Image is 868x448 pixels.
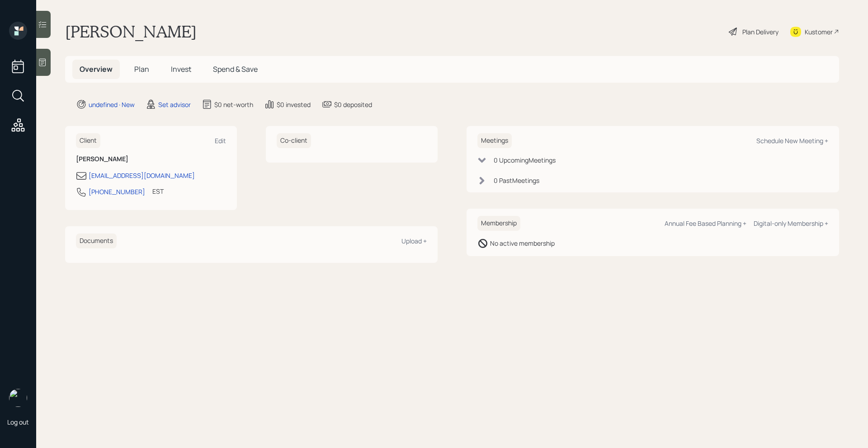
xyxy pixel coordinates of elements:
span: Invest [171,64,191,74]
span: Spend & Save [213,64,258,74]
div: Schedule New Meeting + [756,136,828,145]
img: retirable_logo.png [9,389,27,407]
div: [EMAIL_ADDRESS][DOMAIN_NAME] [89,171,195,180]
div: Edit [215,136,226,145]
h6: Membership [477,216,520,231]
div: Plan Delivery [742,27,778,37]
div: Set advisor [158,100,191,109]
h6: Co-client [277,133,311,148]
div: EST [152,187,164,196]
h1: [PERSON_NAME] [65,22,197,42]
div: Annual Fee Based Planning + [665,219,746,228]
div: $0 invested [277,100,311,109]
div: Log out [7,418,29,426]
h6: [PERSON_NAME] [76,155,226,163]
div: 0 Past Meeting s [494,176,539,185]
span: Overview [80,64,113,74]
h6: Meetings [477,133,512,148]
span: Plan [134,64,149,74]
div: [PHONE_NUMBER] [89,187,145,196]
div: No active membership [490,238,555,248]
div: $0 net-worth [214,100,253,109]
div: $0 deposited [334,100,372,109]
h6: Documents [76,233,117,248]
div: 0 Upcoming Meeting s [494,155,556,165]
div: undefined · New [89,100,135,109]
div: Kustomer [805,27,833,37]
h6: Client [76,133,100,148]
div: Digital-only Membership + [754,219,828,228]
div: Upload + [401,237,427,245]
